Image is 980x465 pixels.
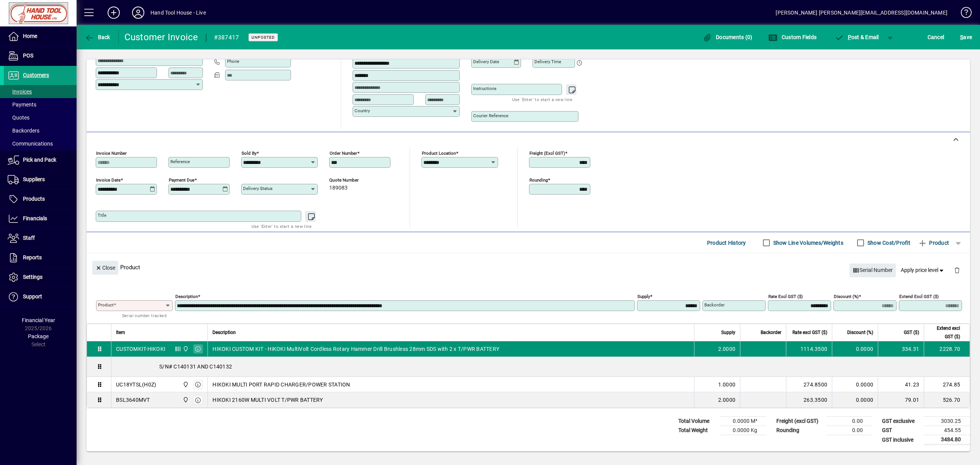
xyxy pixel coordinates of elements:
span: Apply price level [901,266,945,274]
mat-label: Delivery status [243,186,273,191]
a: Support [4,287,77,306]
td: Rounding [773,426,826,435]
app-page-header-button: Back [77,30,119,44]
mat-label: Invoice number [96,151,127,156]
button: Cancel [926,30,946,44]
span: Unposted [252,35,275,40]
span: Custom Fields [768,34,817,40]
td: 0.0000 Kg [720,426,766,435]
button: Save [958,30,974,44]
span: Close [95,262,115,274]
button: Close [92,261,118,275]
mat-label: Delivery time [534,59,561,64]
span: Quotes [8,115,29,121]
app-page-header-button: Close [90,264,120,271]
span: Serial Number [853,264,893,277]
mat-hint: Use 'Enter' to start a new line [512,95,572,104]
label: Show Line Volumes/Weights [772,239,843,247]
span: 189083 [329,185,348,191]
td: 274.85 [924,377,970,392]
span: Payments [8,102,36,108]
span: P [848,34,851,40]
td: 41.23 [878,377,924,392]
span: Financials [23,215,47,221]
td: 0.0000 [832,377,878,392]
button: Custom Fields [766,30,818,44]
mat-label: Delivery date [473,59,499,64]
a: POS [4,46,77,65]
button: Delete [948,261,966,279]
div: Product [87,253,970,281]
button: Back [83,30,112,44]
button: Product History [704,236,749,250]
mat-label: Product [98,302,114,308]
td: 3484.80 [924,435,970,445]
mat-label: Courier Reference [473,113,508,118]
mat-label: Reference [170,159,190,164]
div: [PERSON_NAME] [PERSON_NAME][EMAIL_ADDRESS][DOMAIN_NAME] [776,7,947,19]
mat-label: Rounding [529,177,548,183]
app-page-header-button: Delete [948,267,966,273]
a: Pick and Pack [4,151,77,170]
span: S [960,34,963,40]
span: Backorders [8,128,39,134]
a: Settings [4,268,77,287]
a: Suppliers [4,170,77,189]
div: CUSTOMKIT-HIKOKI [116,345,165,353]
span: Pick and Pack [23,157,56,163]
mat-label: Extend excl GST ($) [899,294,939,299]
span: Item [116,328,125,337]
td: 526.70 [924,392,970,408]
button: Add [101,6,126,20]
mat-label: Phone [227,59,239,64]
a: Staff [4,229,77,248]
span: Communications [8,141,53,147]
span: 2.0000 [718,396,736,404]
mat-label: Sold by [242,151,256,156]
div: Hand Tool House - Live [150,7,206,19]
a: Invoices [4,85,77,98]
div: UC18YTSL(H0Z) [116,381,156,388]
mat-label: Instructions [473,86,497,91]
mat-label: Rate excl GST ($) [768,294,803,299]
div: Customer Invoice [124,31,198,43]
span: Financial Year [22,317,55,323]
span: Customers [23,72,49,78]
mat-label: Backorder [704,302,725,308]
td: Total Weight [675,426,720,435]
mat-label: Discount (%) [834,294,859,299]
span: Staff [23,235,35,241]
span: Home [23,33,37,39]
span: Reports [23,254,42,260]
a: Financials [4,209,77,228]
span: Product [918,237,949,249]
a: Home [4,27,77,46]
span: ost & Email [835,34,879,40]
span: Settings [23,274,42,280]
mat-label: Product location [422,151,456,156]
div: 263.3500 [791,396,827,404]
div: #387417 [214,31,239,44]
td: GST inclusive [878,435,924,445]
td: 454.55 [924,426,970,435]
span: Supply [721,328,735,337]
button: Serial Number [849,264,896,277]
td: Freight (excl GST) [773,417,826,426]
span: Products [23,196,45,202]
span: Invoices [8,88,32,95]
span: Rate excl GST ($) [792,328,827,337]
span: HIKOKI 2160W MULTI VOLT T/PWR BATTERY [212,396,323,404]
td: GST exclusive [878,417,924,426]
div: 274.8500 [791,381,827,388]
a: Reports [4,248,77,267]
span: ave [960,31,972,43]
span: Discount (%) [847,328,873,337]
td: 334.31 [878,341,924,357]
span: Frankton [181,345,189,353]
a: Backorders [4,124,77,137]
mat-label: Freight (excl GST) [529,151,565,156]
span: Backorder [761,328,781,337]
button: Documents (0) [701,30,755,44]
button: Post & Email [831,30,883,44]
td: 0.0000 [832,341,878,357]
